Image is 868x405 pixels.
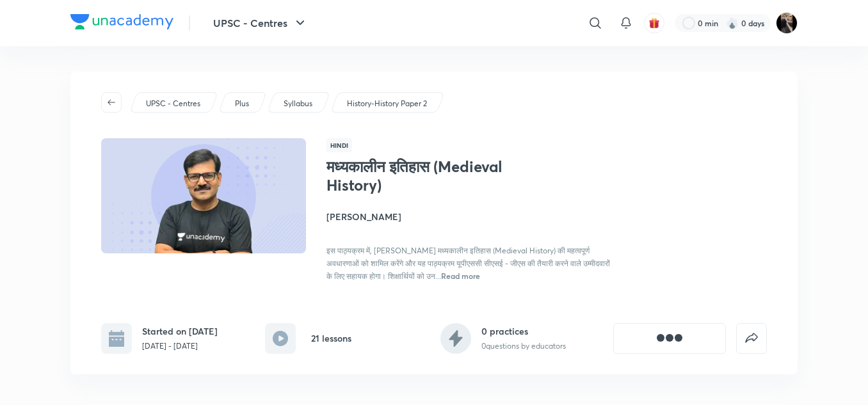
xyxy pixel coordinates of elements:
[233,98,252,109] a: Plus
[326,138,352,152] span: Hindi
[70,14,173,29] img: Company Logo
[644,13,664,33] button: avatar
[205,10,316,36] button: UPSC - Centres
[481,340,566,352] p: 0 questions by educators
[326,210,613,223] h4: [PERSON_NAME]
[481,324,566,338] h6: 0 practices
[648,17,660,29] img: avatar
[142,340,218,352] p: [DATE] - [DATE]
[326,246,610,281] span: इस पाठ्यक्रम में, [PERSON_NAME] मध्यकालीन इतिहास (Medieval History) की महत्वपूर्ण अवधारणाओं को शा...
[311,331,351,345] h6: 21 lessons
[726,17,739,29] img: streak
[282,98,315,109] a: Syllabus
[235,98,249,109] p: Plus
[284,98,312,109] p: Syllabus
[146,98,200,109] p: UPSC - Centres
[326,157,536,195] h1: मध्यकालीन इतिहास (Medieval History)
[142,324,218,338] h6: Started on [DATE]
[736,323,767,354] button: false
[70,14,173,33] a: Company Logo
[776,12,798,34] img: amit tripathi
[441,271,480,281] span: Read more
[345,98,430,109] a: History-History Paper 2
[613,323,726,354] button: [object Object]
[144,98,203,109] a: UPSC - Centres
[99,137,308,255] img: Thumbnail
[347,98,427,109] p: History-History Paper 2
